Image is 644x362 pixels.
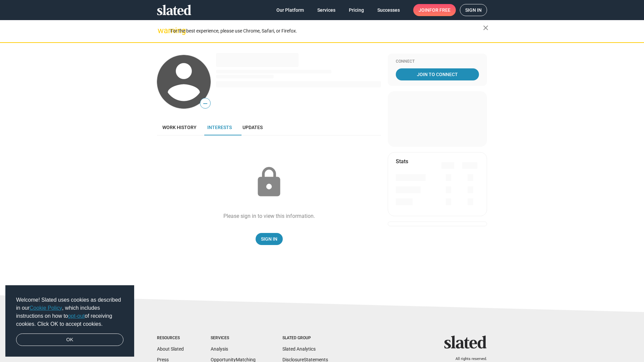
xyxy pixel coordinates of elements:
span: Sign In [261,233,277,245]
span: for free [429,4,450,16]
mat-icon: lock [252,166,286,199]
mat-icon: close [482,24,490,32]
div: Connect [396,59,479,64]
span: Join [419,4,450,16]
a: Sign In [256,233,283,245]
div: Please sign in to view this information. [223,213,315,220]
a: Sign in [460,4,487,16]
a: opt-out [68,313,85,319]
a: Our Platform [271,4,309,16]
div: Resources [157,336,184,341]
div: Slated Group [282,336,328,341]
span: Successes [377,4,400,16]
div: For the best experience, please use Chrome, Safari, or Firefox. [170,26,483,36]
a: Updates [237,119,268,135]
span: Updates [243,125,263,130]
span: Pricing [349,4,364,16]
a: Pricing [343,4,369,16]
a: About Slated [157,346,184,352]
span: Interests [207,125,232,130]
span: Join To Connect [397,68,478,80]
a: Services [312,4,341,16]
a: Slated Analytics [282,346,316,352]
a: Work history [157,119,202,135]
a: Joinfor free [413,4,456,16]
span: — [200,99,210,108]
mat-icon: warning [158,26,166,35]
a: Join To Connect [396,68,479,80]
mat-card-title: Stats [396,158,408,165]
a: Analysis [211,346,228,352]
span: Services [317,4,335,16]
a: Cookie Policy [30,305,62,311]
a: Successes [372,4,405,16]
span: Our Platform [276,4,304,16]
a: dismiss cookie message [16,334,123,346]
div: cookieconsent [5,285,134,357]
span: Sign in [465,4,482,16]
span: Welcome! Slated uses cookies as described in our , which includes instructions on how to of recei... [16,296,123,328]
span: Work history [162,125,197,130]
div: Services [211,336,256,341]
a: Interests [202,119,237,135]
